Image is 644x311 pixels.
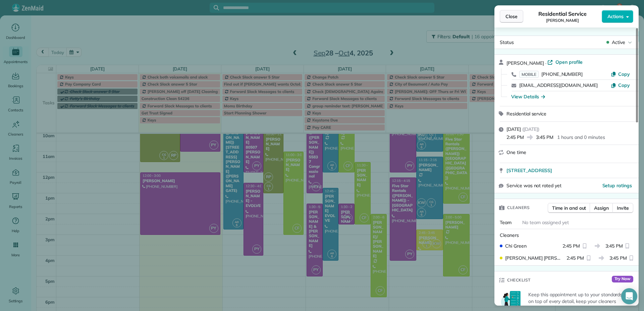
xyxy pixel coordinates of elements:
[506,167,635,174] a: [STREET_ADDRESS]
[590,203,613,213] button: Assign
[567,255,584,261] span: 2:45 PM
[506,60,544,66] span: [PERSON_NAME]
[618,71,630,77] span: Copy
[612,276,633,282] span: Try Now
[611,82,630,89] button: Copy
[507,204,530,211] span: Cleaners
[536,134,553,141] span: 3:45 PM
[548,203,590,213] button: Time in and out
[506,111,546,117] span: Residential service
[594,205,609,211] span: Assign
[500,219,512,225] span: Team
[618,82,630,88] span: Copy
[505,13,518,20] span: Close
[609,255,627,261] span: 3:45 PM
[505,243,527,249] span: Chi Green
[541,71,583,77] span: [PHONE_NUMBER]
[522,126,539,132] span: ( [DATE] )
[617,205,629,211] span: Invite
[602,183,632,189] span: Setup ratings
[611,71,630,77] button: Copy
[506,182,561,189] span: Service was not rated yet
[555,59,583,65] span: Open profile
[538,10,586,18] span: Residential Service
[547,59,583,65] a: Open profile
[506,126,521,132] span: [DATE]
[500,10,523,23] button: Close
[506,149,526,155] span: One time
[612,203,633,213] button: Invite
[557,134,605,141] p: 1 hours and 0 minutes
[607,13,624,20] span: Actions
[602,182,632,189] button: Setup ratings
[507,277,531,283] span: Checklist
[562,243,580,249] span: 2:45 PM
[519,71,583,77] a: MOBILE[PHONE_NUMBER]
[500,232,519,238] span: Cleaners
[506,134,524,141] span: 2:45 PM
[500,39,514,45] span: Status
[544,60,548,66] span: ·
[519,82,598,88] a: [EMAIL_ADDRESS][DOMAIN_NAME]
[552,205,586,211] span: Time in and out
[511,93,545,100] button: View Details
[505,255,564,261] span: [PERSON_NAME] [PERSON_NAME]
[506,167,552,174] span: [STREET_ADDRESS]
[519,71,539,78] span: MOBILE
[522,219,569,225] span: No team assigned yet
[621,288,637,304] div: Open Intercom Messenger
[546,18,579,23] span: [PERSON_NAME]
[612,39,625,46] span: Active
[605,243,623,249] span: 3:45 PM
